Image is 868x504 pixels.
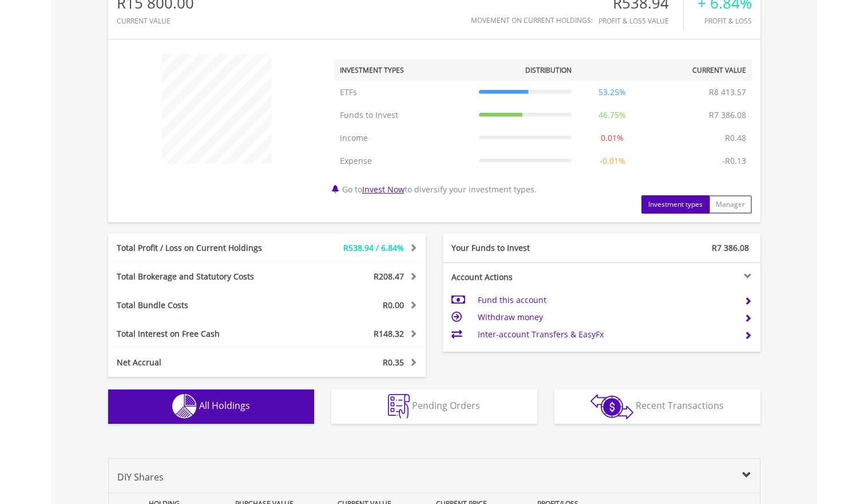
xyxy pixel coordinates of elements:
[172,394,197,419] img: holdings-wht.png
[712,242,749,253] span: R7 386.08
[108,242,294,254] div: Total Profit / Loss on Current Holdings
[697,17,752,25] div: Profit & Loss
[577,127,647,149] td: 0.01%
[108,357,294,368] div: Net Accrual
[334,60,473,81] th: Investment Types
[577,104,647,127] td: 46.75%
[478,292,735,309] td: Fund this account
[388,394,410,419] img: pending_instructions-wht.png
[554,389,760,424] button: Recent Transactions
[471,17,593,24] div: Movement on Current Holdings:
[331,389,537,424] button: Pending Orders
[412,399,480,412] span: Pending Orders
[590,394,633,419] img: transactions-zar-wht.png
[716,149,752,172] td: -R0.13
[577,149,647,172] td: -0.01%
[525,65,572,75] div: Distribution
[108,300,294,311] div: Total Bundle Costs
[117,17,194,25] div: CURRENT VALUE
[326,48,760,214] div: Go to to diversify your investment types.
[443,242,602,254] div: Your Funds to Invest
[647,60,752,81] th: Current Value
[709,195,752,214] button: Manager
[599,17,683,25] div: Profit & Loss Value
[343,242,404,253] span: R538.94 / 6.84%
[478,309,735,326] td: Withdraw money
[641,195,710,214] button: Investment types
[108,271,294,282] div: Total Brokerage and Statutory Costs
[443,271,602,283] div: Account Actions
[636,399,724,412] span: Recent Transactions
[334,127,473,149] td: Income
[374,271,404,282] span: R208.47
[362,184,405,195] a: Invest Now
[374,328,404,339] span: R148.32
[577,81,647,104] td: 53.25%
[383,300,404,310] span: R0.00
[108,328,294,340] div: Total Interest on Free Cash
[117,471,164,483] span: DIY Shares
[334,104,473,127] td: Funds to Invest
[703,81,752,104] td: R8 413.57
[719,127,752,149] td: R0.48
[334,81,473,104] td: ETFs
[199,399,250,412] span: All Holdings
[478,326,735,343] td: Inter-account Transfers & EasyFx
[108,389,314,424] button: All Holdings
[383,357,404,368] span: R0.35
[334,149,473,172] td: Expense
[703,104,752,127] td: R7 386.08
